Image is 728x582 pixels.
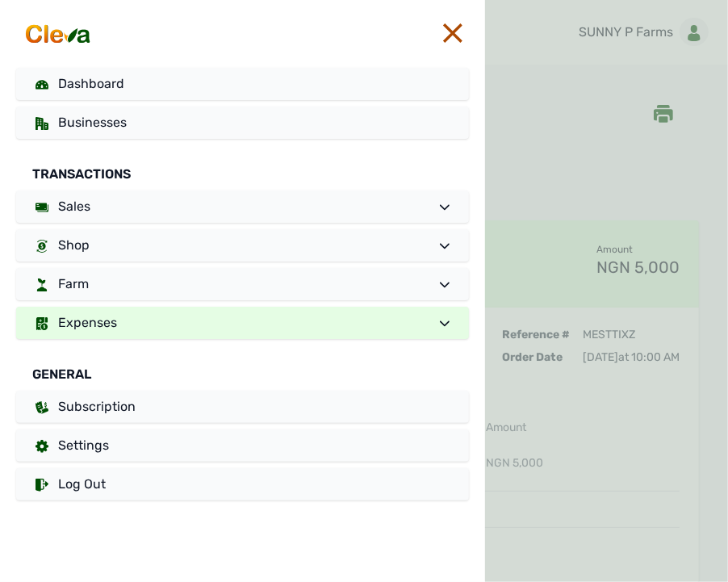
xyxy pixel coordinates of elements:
[16,429,469,462] a: Settings
[16,191,469,223] a: Sales
[16,307,469,339] a: Expenses
[16,68,469,100] a: Dashboard
[58,115,127,130] span: Businesses
[16,391,469,423] a: Subscription
[58,399,136,414] span: Subscription
[16,145,469,191] div: Transactions
[16,107,469,139] a: Businesses
[23,23,94,45] img: cleva_logo.png
[16,345,469,391] div: General
[58,199,90,214] span: Sales
[58,276,89,291] span: Farm
[16,229,469,262] a: Shop
[58,476,106,492] span: Log Out
[58,438,109,453] span: Settings
[16,268,469,300] a: Farm
[58,76,124,91] span: Dashboard
[58,315,117,330] span: Expenses
[58,237,90,253] span: Shop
